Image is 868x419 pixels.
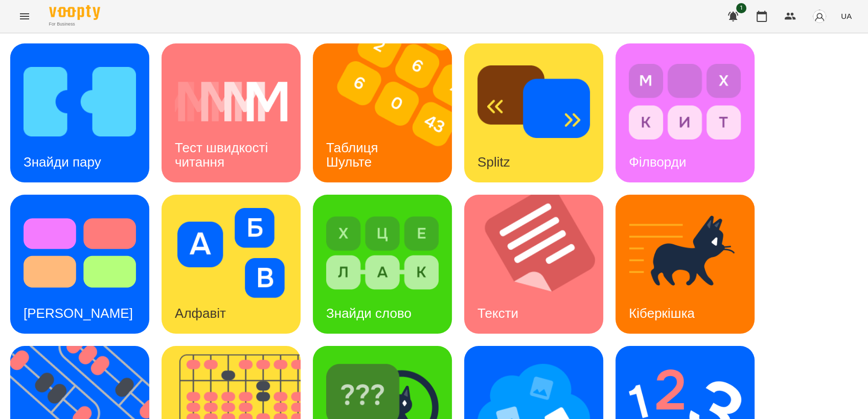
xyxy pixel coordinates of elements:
button: Menu [12,4,37,29]
img: Алфавіт [175,208,287,298]
span: UA [841,11,852,21]
img: Splitz [477,57,590,147]
a: Знайди словоЗнайди слово [313,195,452,334]
span: For Business [49,21,100,28]
h3: Знайди слово [326,306,412,321]
img: Тест швидкості читання [175,57,287,147]
a: Знайди паруЗнайди пару [10,43,149,182]
a: Тест швидкості читанняТест швидкості читання [162,43,301,182]
img: avatar_s.png [812,9,827,24]
img: Тест Струпа [24,208,136,298]
h3: Філворди [629,154,686,170]
h3: Splitz [477,154,510,170]
img: Кіберкішка [629,208,741,298]
img: Таблиця Шульте [313,43,465,182]
button: UA [837,7,856,26]
img: Знайди пару [24,57,136,147]
a: АлфавітАлфавіт [162,195,301,334]
img: Філворди [629,57,741,147]
img: Тексти [464,195,616,334]
a: Таблиця ШультеТаблиця Шульте [313,43,452,182]
img: Voopty Logo [49,5,100,20]
h3: Алфавіт [175,306,226,321]
a: Тест Струпа[PERSON_NAME] [10,195,149,334]
h3: Тест швидкості читання [175,140,271,169]
img: Знайди слово [326,208,439,298]
h3: Тексти [477,306,518,321]
a: ТекстиТексти [464,195,603,334]
a: КіберкішкаКіберкішка [615,195,755,334]
a: ФілвордиФілворди [615,43,755,182]
h3: [PERSON_NAME] [24,306,133,321]
span: 1 [736,3,746,13]
h3: Таблиця Шульте [326,140,382,169]
h3: Знайди пару [24,154,101,170]
a: SplitzSplitz [464,43,603,182]
h3: Кіберкішка [629,306,695,321]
